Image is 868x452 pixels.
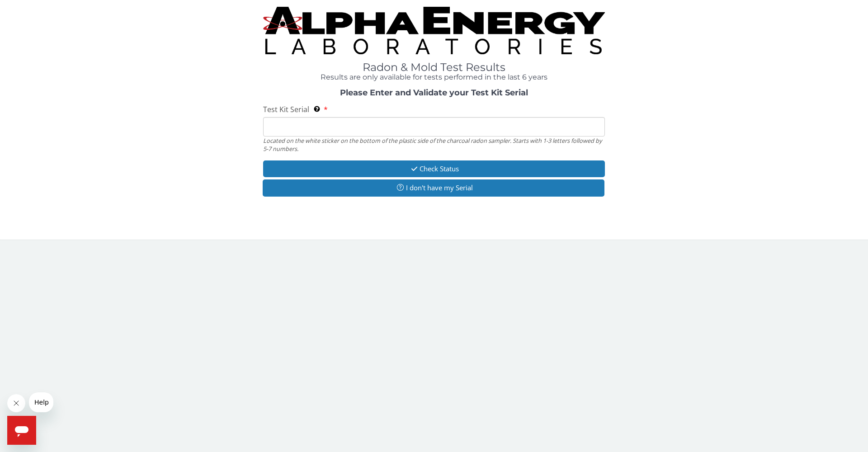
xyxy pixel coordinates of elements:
strong: Please Enter and Validate your Test Kit Serial [340,88,528,98]
iframe: Message from company [29,392,53,412]
h1: Radon & Mold Test Results [263,61,605,73]
div: Located on the white sticker on the bottom of the plastic side of the charcoal radon sampler. Sta... [263,137,605,153]
span: Test Kit Serial [263,104,309,114]
button: Check Status [263,160,605,177]
img: TightCrop.jpg [263,7,605,54]
button: I don't have my Serial [263,179,604,196]
iframe: Close message [7,394,25,412]
h4: Results are only available for tests performed in the last 6 years [263,73,605,81]
iframe: Button to launch messaging window [7,416,36,445]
